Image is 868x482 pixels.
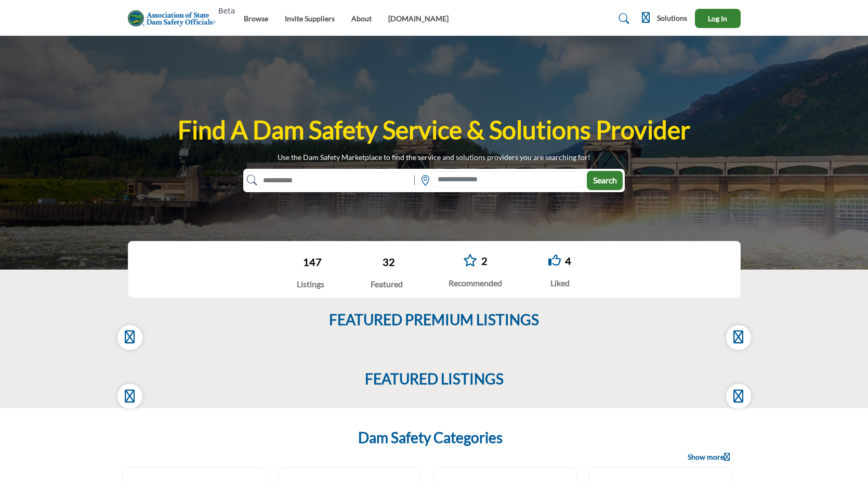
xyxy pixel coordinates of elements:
a: Search [609,10,636,27]
button: Log In [695,9,741,28]
div: Recommended [449,277,502,289]
h1: Find A Dam Safety Service & Solutions Provider [178,114,690,146]
img: Site Logo [128,10,222,27]
div: Featured [371,278,403,290]
i: Go to Liked [548,254,561,266]
a: Beta [128,10,222,27]
button: Search [587,171,623,190]
a: 32 [383,256,395,268]
h5: Solutions [657,14,687,23]
img: Rectangle%203585.svg [412,172,417,188]
a: Dam Safety Categories [358,429,503,447]
a: [DOMAIN_NAME] [388,14,449,23]
a: 147 [303,256,322,268]
div: Solutions [642,12,687,25]
div: Liked [548,277,571,289]
a: 4 [565,255,571,267]
a: Go to Recommended [463,254,477,268]
span: Show more [688,452,730,462]
a: Invite Suppliers [285,14,335,23]
p: Use the Dam Safety Marketplace to find the service and solutions providers you are searching for! [278,152,590,163]
div: Listings [297,278,324,290]
a: 2 [481,255,488,267]
span: Search [593,175,617,185]
h6: Beta [218,7,235,16]
a: Browse [244,14,268,23]
a: About [351,14,372,23]
span: Log In [708,14,727,23]
h2: FEATURED PREMIUM LISTINGS [329,311,539,329]
h2: FEATURED LISTINGS [365,370,504,388]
